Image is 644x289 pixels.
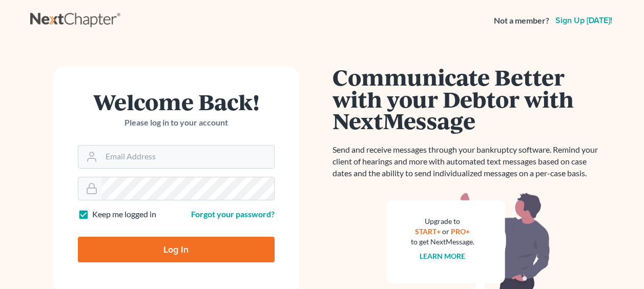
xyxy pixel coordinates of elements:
[78,237,275,262] input: Log In
[92,209,156,220] label: Keep me logged in
[101,146,274,168] input: Email Address
[553,16,614,25] a: Sign up [DATE]!
[442,227,449,236] span: or
[78,91,275,113] h1: Welcome Back!
[415,227,441,236] a: START+
[78,117,275,129] p: Please log in to your account
[333,144,604,179] p: Send and receive messages through your bankruptcy software. Remind your client of hearings and mo...
[191,209,275,219] a: Forgot your password?
[420,252,465,260] a: Learn more
[451,227,470,236] a: PRO+
[411,237,474,247] div: to get NextMessage.
[333,66,604,132] h1: Communicate Better with your Debtor with NextMessage
[411,216,474,226] div: Upgrade to
[494,15,549,27] strong: Not a member?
